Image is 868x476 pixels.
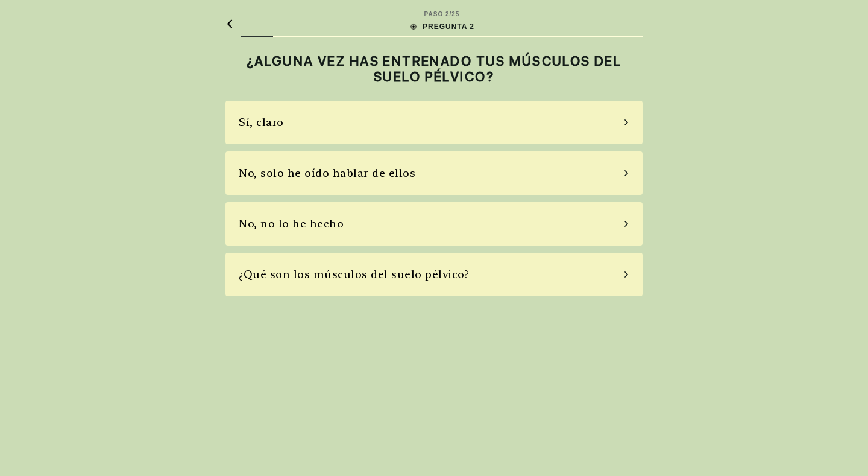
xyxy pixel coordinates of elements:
h2: ¿ALGUNA VEZ HAS ENTRENADO TUS MÚSCULOS DEL SUELO PÉLVICO? [225,53,643,85]
div: ¿Qué son los músculos del suelo pélvico? [239,266,469,282]
div: PREGUNTA 2 [409,21,474,32]
div: PASO 2 / 25 [424,10,460,19]
div: Sí, claro [239,114,284,130]
div: No, no lo he hecho [239,215,344,232]
div: No, solo he oído hablar de ellos [239,165,415,181]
